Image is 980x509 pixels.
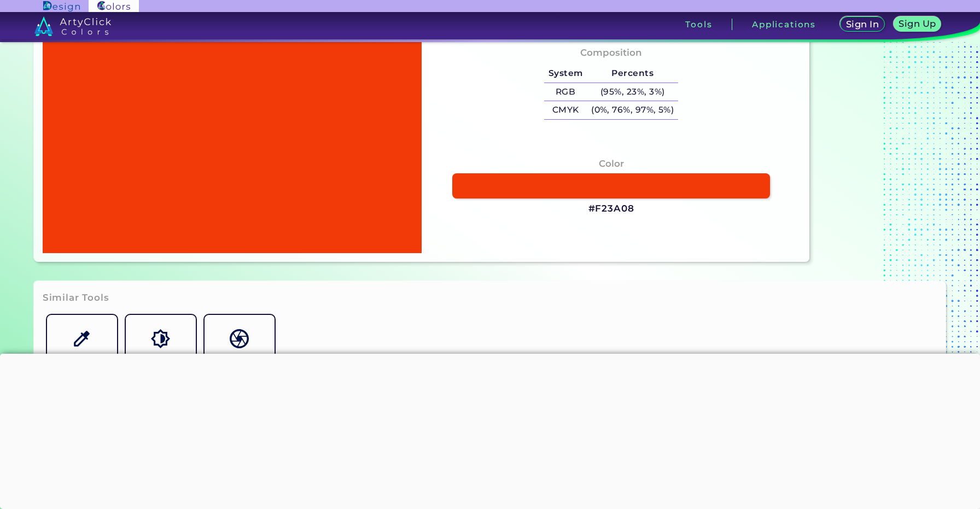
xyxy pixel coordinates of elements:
[544,83,587,101] h5: RGB
[130,353,191,373] h5: Color Shades Finder
[587,83,678,101] h5: (95%, 23%, 3%)
[121,311,200,389] a: Color Shades Finder
[544,101,587,119] h5: CMYK
[752,20,816,28] h3: Applications
[580,45,642,61] h4: Composition
[200,311,279,389] a: Color Names Dictionary
[899,19,936,28] h5: Sign Up
[846,20,879,28] h5: Sign In
[587,65,678,83] h5: Percents
[599,156,624,172] h4: Color
[43,291,109,305] h3: Similar Tools
[72,329,91,348] img: icon_color_name_finder.svg
[685,20,712,28] h3: Tools
[840,16,885,32] a: Sign In
[544,65,587,83] h5: System
[43,311,121,389] a: Color Name Finder
[51,353,113,373] h5: Color Name Finder
[588,202,634,215] h3: #F23A08
[587,101,678,119] h5: (0%, 76%, 97%, 5%)
[43,1,80,11] img: ArtyClick Design logo
[34,16,112,36] img: logo_artyclick_colors_white.svg
[151,329,170,348] img: icon_color_shades.svg
[230,329,249,348] img: icon_color_names_dictionary.svg
[209,353,270,373] h5: Color Names Dictionary
[894,16,942,32] a: Sign Up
